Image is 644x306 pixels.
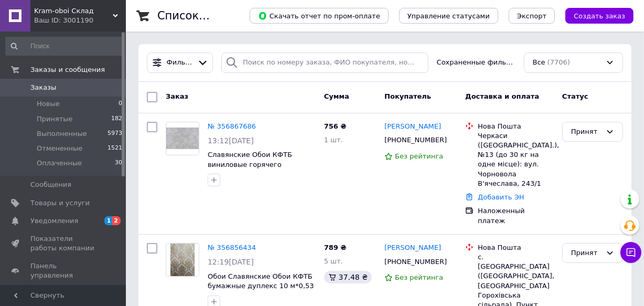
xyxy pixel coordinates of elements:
div: Нова Пошта [478,122,554,131]
a: № 356856434 [208,244,256,251]
div: Нова Пошта [478,243,554,252]
span: Сообщения [30,180,71,189]
span: Панель управления [30,261,97,280]
span: Отмененные [37,144,82,153]
span: Заказы [30,83,56,92]
a: Создать заказ [555,12,634,19]
span: 0 [119,99,122,109]
span: 789 ₴ [324,244,347,251]
div: [PHONE_NUMBER] [382,255,448,269]
span: Покупатель [384,92,431,100]
span: 2 [112,216,121,225]
div: [PHONE_NUMBER] [382,133,448,147]
span: Сумма [324,92,349,100]
div: Принят [571,248,602,259]
span: 756 ₴ [324,122,347,130]
span: Товары и услуги [30,198,90,208]
div: Наложенный платеж [478,206,554,225]
a: [PERSON_NAME] [384,122,441,132]
div: Принят [571,126,602,138]
a: Славянские Обои КФТБ виниловые горячего тиснения шелкография 10м*1,06 9В119 Генуя2 1313-01 [208,151,314,197]
span: 12:19[DATE] [208,258,254,266]
button: Создать заказ [565,8,634,24]
span: Доставка и оплата [465,92,539,100]
span: Скачать отчет по пром-оплате [258,11,380,20]
a: [PERSON_NAME] [384,243,441,253]
span: Уведомления [30,216,78,226]
span: 5 шт. [324,257,343,265]
span: Kram-oboi Склад [34,6,113,16]
button: Чат с покупателем [620,242,641,263]
span: Экспорт [517,12,546,20]
img: Фото товару [166,128,199,149]
span: (7706) [548,58,570,66]
input: Поиск [5,37,123,56]
button: Экспорт [509,8,555,24]
span: Заказы и сообщения [30,65,105,75]
span: Создать заказ [574,12,625,20]
div: Ваш ID: 3001190 [34,16,126,25]
span: Заказ [166,92,188,100]
span: Фильтры [167,58,194,68]
span: Все [533,58,545,68]
a: Обои Славянские Обои КФТБ бумажные дуплекс 10 м*0,53 9В64 Ветер 7155-02 [208,272,314,300]
a: Добавить ЭН [478,193,524,201]
span: Без рейтинга [395,152,443,160]
span: 1521 [108,144,122,153]
a: Фото товару [166,122,199,155]
div: Черкаси ([GEOGRAPHIC_DATA].), №13 (до 30 кг на одне місце): вул. Чорновола В'ячеслава, 243/1 [478,131,554,188]
span: Управление статусами [407,12,490,20]
span: 13:12[DATE] [208,136,254,145]
span: 1 [104,216,113,225]
span: Выполненные [37,129,87,139]
a: Фото товару [166,243,199,277]
span: Статус [562,92,588,100]
span: Новые [37,99,60,109]
span: 1 шт. [324,136,343,144]
img: Фото товару [170,244,195,276]
span: 5973 [108,129,122,139]
a: № 356867686 [208,122,256,130]
span: Без рейтинга [395,273,443,281]
input: Поиск по номеру заказа, ФИО покупателя, номеру телефона, Email, номеру накладной [221,52,428,73]
span: Принятые [37,114,73,124]
span: Показатели работы компании [30,234,97,253]
span: Оплаченные [37,159,82,168]
span: 30 [115,159,122,168]
h1: Список заказов [157,9,248,22]
span: Сохраненные фильтры: [437,58,516,68]
button: Управление статусами [399,8,498,24]
button: Скачать отчет по пром-оплате [250,8,389,24]
span: 182 [111,114,122,124]
div: 37.48 ₴ [324,271,372,283]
